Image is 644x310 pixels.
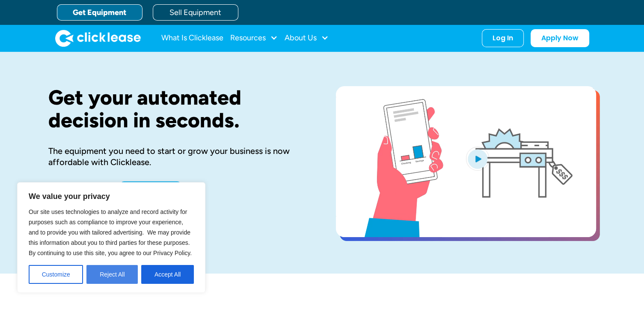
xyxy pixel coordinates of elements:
[161,30,223,47] a: What Is Clicklease
[120,181,181,200] a: Learn More
[493,34,513,42] div: Log In
[55,30,141,47] a: home
[29,191,194,202] p: We value your privacy
[285,30,329,47] div: About Us
[336,86,596,237] a: open lightbox
[48,86,309,132] h1: Get your automated decision in seconds.
[86,265,138,284] button: Reject All
[29,208,192,256] span: Our site uses technologies to analyze and record activity for purposes such as compliance to impr...
[57,4,142,21] a: Get Equipment
[55,30,141,47] img: Clicklease logo
[29,265,83,284] button: Customize
[466,147,489,171] img: Blue play button logo on a light blue circular background
[230,30,278,47] div: Resources
[48,145,309,168] div: The equipment you need to start or grow your business is now affordable with Clicklease.
[17,182,205,293] div: We value your privacy
[141,265,194,284] button: Accept All
[153,4,238,21] a: Sell Equipment
[531,29,589,47] a: Apply Now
